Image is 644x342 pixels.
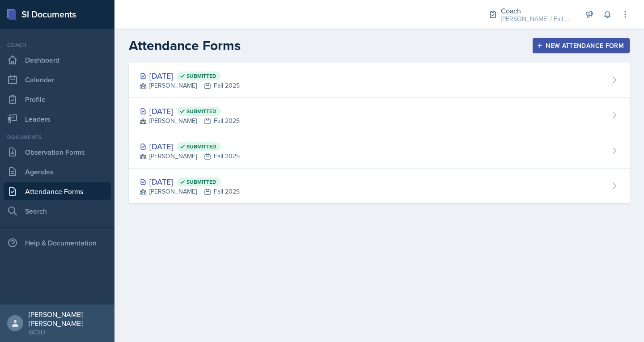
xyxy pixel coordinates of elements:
[4,71,111,89] a: Calendar
[501,14,572,24] div: [PERSON_NAME] / Fall 2025
[186,108,216,115] span: Submitted
[4,182,111,200] a: Attendance Forms
[140,140,240,152] div: [DATE]
[140,187,240,196] div: [PERSON_NAME] Fall 2025
[140,116,240,126] div: [PERSON_NAME] Fall 2025
[4,133,111,141] div: Documents
[129,169,630,203] a: [DATE] Submitted [PERSON_NAME]Fall 2025
[4,90,111,108] a: Profile
[129,98,630,133] a: [DATE] Submitted [PERSON_NAME]Fall 2025
[4,110,111,128] a: Leaders
[140,176,240,188] div: [DATE]
[186,178,216,186] span: Submitted
[140,152,240,161] div: [PERSON_NAME] Fall 2025
[4,143,111,161] a: Observation Forms
[129,63,630,98] a: [DATE] Submitted [PERSON_NAME]Fall 2025
[140,70,240,82] div: [DATE]
[538,42,624,49] div: New Attendance Form
[186,72,216,80] span: Submitted
[140,81,240,90] div: [PERSON_NAME] Fall 2025
[140,105,240,117] div: [DATE]
[533,38,630,53] button: New Attendance Form
[129,133,630,169] a: [DATE] Submitted [PERSON_NAME]Fall 2025
[186,143,216,150] span: Submitted
[4,202,111,220] a: Search
[501,5,572,16] div: Coach
[129,38,241,54] h2: Attendance Forms
[4,234,111,252] div: Help & Documentation
[4,41,111,49] div: Coach
[4,163,111,181] a: Agendas
[29,328,107,337] div: GCSU
[4,51,111,69] a: Dashboard
[29,310,107,328] div: [PERSON_NAME] [PERSON_NAME]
